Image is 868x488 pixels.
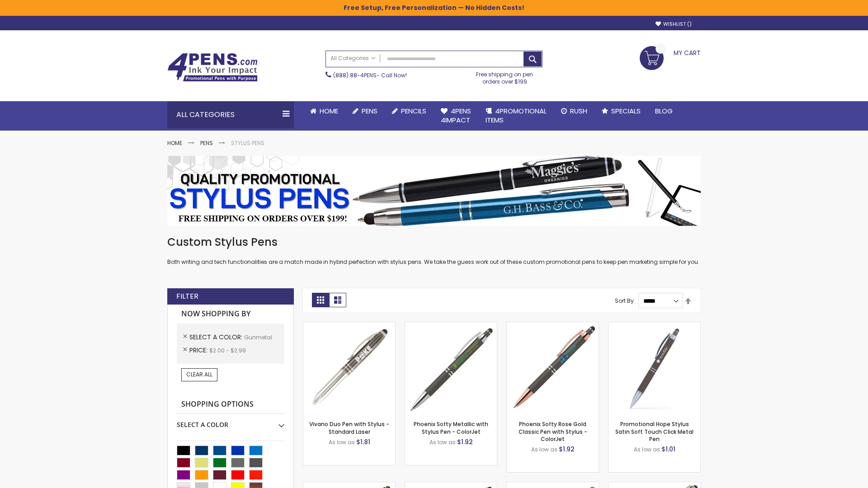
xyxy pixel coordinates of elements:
a: All Categories [326,51,380,66]
strong: Stylus Pens [231,139,264,147]
span: As low as [634,446,660,453]
a: Blog [648,101,680,121]
span: $1.92 [559,445,575,454]
span: As low as [329,438,355,446]
span: Select A Color [189,333,244,342]
span: Blog [655,106,673,116]
a: Phoenix Softy Rose Gold Classic Pen with Stylus - ColorJet-Gunmetal [507,322,599,329]
a: Pencils [385,101,434,121]
a: Home [167,139,182,147]
img: 4Pens Custom Pens and Promotional Products [167,53,258,82]
span: 4PROMOTIONAL ITEMS [486,106,547,125]
strong: Filter [176,291,198,301]
img: Promotional Hope Stylus Satin Soft Touch Click Metal Pen-Gunmetal [609,322,700,414]
a: Promotional Hope Stylus Satin Soft Touch Click Metal Pen-Gunmetal [609,322,700,329]
span: - Call Now! [333,71,407,79]
div: All Categories [167,101,294,128]
span: $1.92 [457,437,473,446]
strong: Shopping Options [177,395,284,414]
a: Vivano Duo Pen with Stylus - Standard Laser-Gunmetal [303,322,395,329]
span: Gunmetal [244,333,272,341]
a: Pens [200,139,213,147]
a: 4Pens4impact [434,101,478,131]
a: Promotional Hope Stylus Satin Soft Touch Click Metal Pen [615,420,693,442]
span: As low as [531,446,557,453]
a: Home [303,101,345,121]
a: Rush [554,101,594,121]
img: Vivano Duo Pen with Stylus - Standard Laser-Gunmetal [303,322,395,414]
h1: Custom Stylus Pens [167,235,701,249]
div: Both writing and tech functionalities are a match made in hybrid perfection with stylus pens. We ... [167,235,701,266]
img: Phoenix Softy Metallic with Stylus Pen - ColorJet-Gunmetal [405,322,497,414]
span: As low as [429,438,456,446]
span: Home [320,106,338,116]
a: Phoenix Softy Metallic with Stylus Pen - ColorJet-Gunmetal [405,322,497,329]
strong: Now Shopping by [177,305,284,324]
span: Pens [362,106,377,116]
strong: Grid [312,293,329,307]
a: Vivano Duo Pen with Stylus - Standard Laser [309,420,389,435]
a: Phoenix Softy Metallic with Stylus Pen - ColorJet [414,420,488,435]
span: $1.01 [661,445,675,454]
span: Price [189,346,209,355]
a: Phoenix Softy Rose Gold Classic Pen with Stylus - ColorJet [519,420,587,442]
img: Stylus Pens [167,156,701,226]
a: Pens [345,101,385,121]
a: Wishlist [656,21,692,28]
img: Phoenix Softy Rose Gold Classic Pen with Stylus - ColorJet-Gunmetal [507,322,599,414]
span: $1.81 [356,437,370,446]
a: 4PROMOTIONALITEMS [478,101,554,131]
span: Rush [570,106,587,116]
span: All Categories [330,55,376,62]
span: Clear All [186,371,212,378]
a: Clear All [181,368,217,381]
a: (888) 88-4PENS [333,71,377,79]
div: Free shipping on pen orders over $199 [467,67,543,85]
a: Specials [594,101,648,121]
span: $2.00 - $2.99 [209,347,246,354]
div: Select A Color [177,414,284,429]
span: Pencils [401,106,426,116]
span: 4Pens 4impact [441,106,471,125]
label: Sort By [615,297,634,305]
span: Specials [611,106,641,116]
